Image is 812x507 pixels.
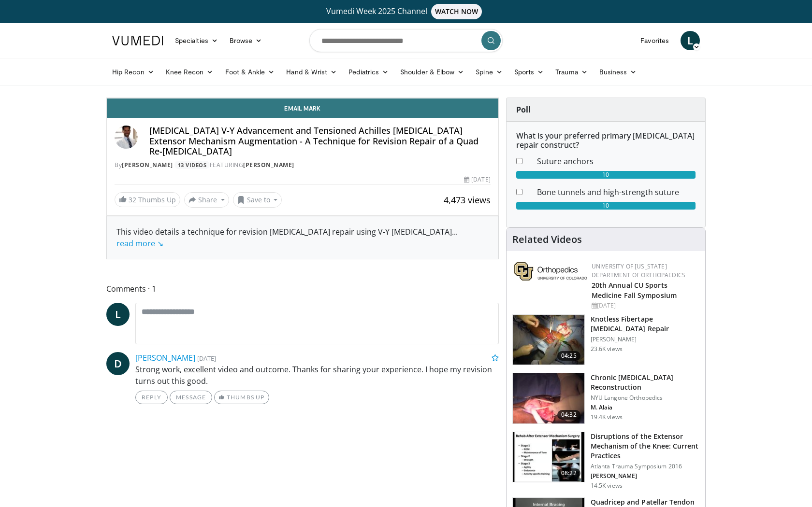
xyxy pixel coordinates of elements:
[197,354,216,363] small: [DATE]
[116,238,163,249] a: read more ↘
[591,463,699,470] p: Atlanta Trauma Symposium 2016
[512,373,699,424] a: 04:32 Chronic [MEDICAL_DATA] Reconstruction NYU Langone Orthopedics M. Alaia 19.4K views
[512,314,699,366] a: 04:25 Knotless Fibertape [MEDICAL_DATA] Repair [PERSON_NAME] 23.6K views
[591,413,623,421] p: 19.4K views
[106,352,130,375] a: D
[464,175,490,184] div: [DATE]
[591,472,699,480] p: [PERSON_NAME]
[106,303,130,326] a: L
[394,62,470,82] a: Shoulder & Elbow
[514,262,587,281] img: 355603a8-37da-49b6-856f-e00d7e9307d3.png.150x105_q85_autocrop_double_scale_upscale_version-0.2.png
[169,31,224,50] a: Specialties
[115,126,138,149] img: Avatar
[107,98,498,99] video-js: Video Player
[233,192,282,208] button: Save to
[635,31,675,50] a: Favorites
[516,202,696,210] div: 10
[214,391,269,404] a: Thumbs Up
[224,31,268,50] a: Browse
[115,192,180,207] a: 32 Thumbs Up
[516,131,696,150] h6: What is your preferred primary [MEDICAL_DATA] repair construct?
[116,226,458,249] span: ...
[592,281,677,300] a: 20th Annual CU Sports Medicine Fall Symposium
[512,234,582,245] h4: Related Videos
[594,62,643,82] a: Business
[444,194,491,206] span: 4,473 views
[135,352,195,363] a: [PERSON_NAME]
[592,301,697,310] div: [DATE]
[219,62,281,82] a: Foot & Ankle
[470,62,508,82] a: Spine
[122,161,173,169] a: [PERSON_NAME]
[106,62,160,82] a: Hip Recon
[160,62,219,82] a: Knee Recon
[591,394,699,402] p: NYU Langone Orthopedics
[343,62,394,82] a: Pediatrics
[135,364,499,387] p: Strong work, excellent video and outcome. Thanks for sharing your experience. I hope my revision ...
[106,282,499,295] span: Comments 1
[170,391,212,404] a: Message
[681,31,700,50] a: L
[309,29,503,52] input: Search topics, interventions
[184,192,229,208] button: Share
[116,226,489,249] div: This video details a technique for revision [MEDICAL_DATA] repair using V-Y [MEDICAL_DATA]
[243,161,294,169] a: [PERSON_NAME]
[591,336,699,343] p: [PERSON_NAME]
[280,62,343,82] a: Hand & Wrist
[592,262,685,279] a: University of [US_STATE] Department of Orthopaedics
[431,4,482,19] span: WATCH NOW
[591,314,699,334] h3: Knotless Fibertape [MEDICAL_DATA] Repair
[174,161,210,169] a: 13 Videos
[513,315,584,365] img: E-HI8y-Omg85H4KX4xMDoxOjBzMTt2bJ.150x105_q85_crop-smart_upscale.jpg
[114,4,698,19] a: Vumedi Week 2025 ChannelWATCH NOW
[512,432,699,490] a: 08:22 Disruptions of the Extensor Mechanism of the Knee: Current Practices Atlanta Trauma Symposi...
[557,410,580,420] span: 04:32
[508,62,550,82] a: Sports
[591,432,699,461] h3: Disruptions of the Extensor Mechanism of the Knee: Current Practices
[107,99,498,118] a: Email Mark
[516,104,531,115] strong: Poll
[530,155,703,167] dd: Suture anchors
[513,432,584,482] img: c329ce19-05ea-4e12-b583-111b1ee27852.150x105_q85_crop-smart_upscale.jpg
[591,345,623,353] p: 23.6K views
[591,482,623,490] p: 14.5K views
[591,404,699,411] p: M. Alaia
[115,161,491,169] div: By FEATURING
[557,468,580,478] span: 08:22
[135,391,168,404] a: Reply
[516,171,696,179] div: 10
[550,62,594,82] a: Trauma
[591,373,699,392] h3: Chronic [MEDICAL_DATA] Reconstruction
[149,126,491,157] h4: [MEDICAL_DATA] V-Y Advancement and Tensioned Achilles [MEDICAL_DATA] Extensor Mechanism Augmentat...
[557,351,580,361] span: 04:25
[112,36,163,45] img: VuMedi Logo
[513,373,584,423] img: E-HI8y-Omg85H4KX4xMDoxOjBzMTt2bJ.150x105_q85_crop-smart_upscale.jpg
[129,195,136,204] span: 32
[530,186,703,198] dd: Bone tunnels and high-strength suture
